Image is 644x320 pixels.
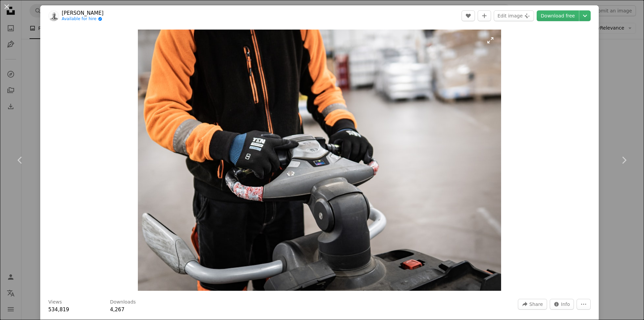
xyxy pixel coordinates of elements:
img: a person using a machine [138,30,501,291]
button: Add to Collection [478,10,491,21]
button: Edit image [494,10,534,21]
button: More Actions [577,299,591,310]
img: Go to Gabriel Alenius's profile [48,10,59,21]
span: 4,267 [110,307,124,313]
button: Stats about this image [550,299,574,310]
span: 534,819 [48,307,69,313]
a: Next [604,128,644,192]
button: Share this image [518,299,547,310]
span: Share [529,299,543,309]
h3: Downloads [110,299,136,306]
button: Like [462,10,475,21]
button: Choose download size [579,10,591,21]
a: [PERSON_NAME] [62,10,104,16]
button: Zoom in on this image [138,30,501,291]
span: Info [561,299,570,309]
a: Download free [537,10,579,21]
a: Available for hire [62,16,104,22]
h3: Views [48,299,62,306]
